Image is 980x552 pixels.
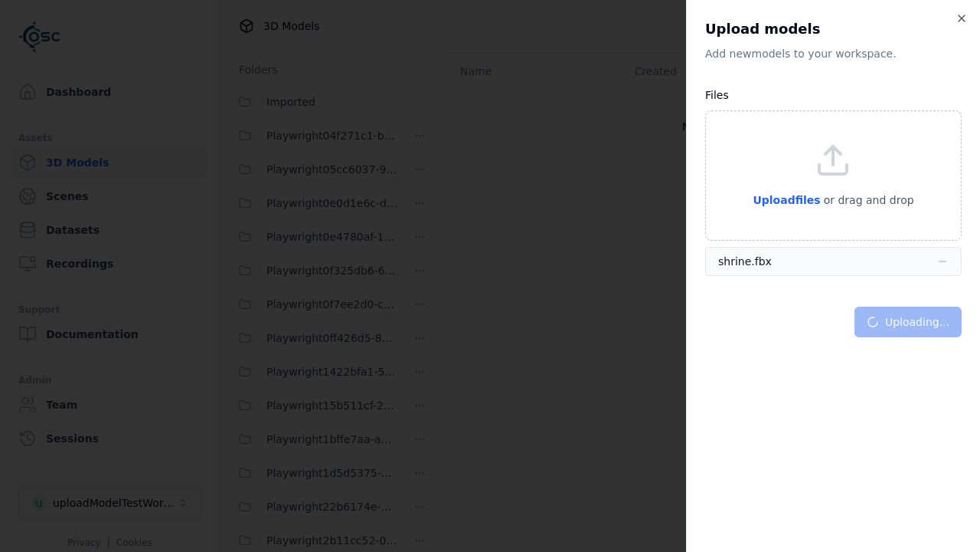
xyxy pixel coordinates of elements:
h2: Upload models [705,18,962,40]
label: Files [705,89,729,101]
p: or drag and drop [821,191,914,209]
span: Upload files [753,194,820,206]
div: shrine.fbx [718,254,772,269]
p: Add new model s to your workspace. [705,46,962,61]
